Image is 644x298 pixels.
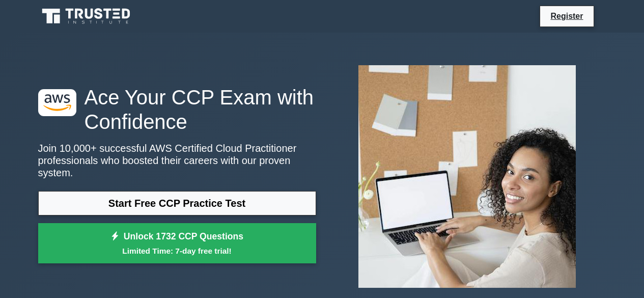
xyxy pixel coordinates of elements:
[38,191,316,215] a: Start Free CCP Practice Test
[38,142,316,179] p: Join 10,000+ successful AWS Certified Cloud Practitioner professionals who boosted their careers ...
[38,223,316,264] a: Unlock 1732 CCP QuestionsLimited Time: 7-day free trial!
[544,10,589,22] a: Register
[51,245,303,257] small: Limited Time: 7-day free trial!
[38,85,316,134] h1: Ace Your CCP Exam with Confidence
